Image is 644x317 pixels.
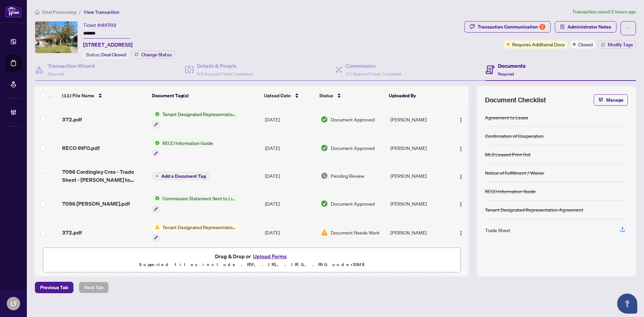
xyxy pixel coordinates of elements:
[386,86,447,105] th: Uploaded By
[345,71,401,76] span: 1/1 Required Fields Completed
[331,229,379,236] span: Document Needs Work
[149,86,262,105] th: Document Tag(s)
[606,95,624,105] span: Manage
[458,146,464,152] img: Logo
[478,21,545,32] div: Transaction Communication
[485,206,583,213] div: Tenant Designated Representation Agreement
[539,24,545,30] div: 2
[152,223,160,231] img: Status Icon
[42,9,76,15] span: Deal Processing
[455,198,466,209] button: Logo
[572,8,636,16] article: Transaction saved 2 hours ago
[331,116,375,123] span: Document Approved
[160,195,239,202] span: Commission Statement Sent to Listing Brokerage
[262,218,318,247] td: [DATE]
[101,52,126,58] span: Deal Closed
[321,144,328,152] img: Document Status
[62,92,94,99] span: (11) File Name
[388,134,449,163] td: [PERSON_NAME]
[262,189,318,218] td: [DATE]
[197,71,253,76] span: 3/3 Required Fields Completed
[598,41,636,49] button: Modify Tags
[47,261,457,269] p: Supported files include .PDF, .JPG, .JPEG, .PNG under 25 MB
[62,200,130,208] span: 7096 [PERSON_NAME].pdf
[40,282,68,293] span: Previous Tab
[264,92,291,99] span: Upload Date
[608,42,633,47] span: Modify Tags
[152,172,209,180] button: Add a Document Tag
[321,200,328,207] img: Document Status
[131,51,175,59] button: Change Status
[485,132,544,140] div: Confirmation of Cooperation
[152,110,239,128] button: Status IconTenant Designated Representation Agreement
[485,114,528,121] div: Agreement to Lease
[10,299,17,308] span: LT
[152,223,239,242] button: Status IconTenant Designated Representation Agreement
[568,21,611,32] span: Administrator Notes
[455,114,466,125] button: Logo
[458,174,464,179] img: Logo
[321,229,328,236] img: Document Status
[485,226,511,234] div: Trade Sheet
[35,10,40,14] span: home
[141,52,172,57] span: Change Status
[560,24,565,29] span: solution
[458,202,464,207] img: Logo
[83,50,129,59] div: Status:
[498,71,514,76] span: Required
[152,195,239,213] button: Status IconCommission Statement Sent to Listing Brokerage
[578,41,593,48] span: Closed
[485,95,546,105] span: Document Checklist
[617,294,637,314] button: Open asap
[160,223,239,231] span: Tenant Designated Representation Agreement
[464,21,551,33] button: Transaction Communication2
[321,116,328,123] img: Document Status
[261,86,317,105] th: Upload Date
[83,21,116,29] div: Ticket #:
[35,282,73,293] button: Previous Tab
[388,105,449,134] td: [PERSON_NAME]
[455,143,466,153] button: Logo
[262,105,318,134] td: [DATE]
[62,144,100,152] span: RECO INFO.pdf
[331,172,364,179] span: Pending Review
[79,8,81,16] li: /
[101,22,116,28] span: 49702
[251,252,289,261] button: Upload Forms
[62,115,82,123] span: 372.pdf
[161,174,206,178] span: Add a Document Tag
[485,188,536,195] div: RECO Information Guide
[485,169,544,176] div: Notice of Fulfillment / Waiver
[458,117,464,123] img: Logo
[197,62,253,70] h4: Details & People
[155,174,159,178] span: plus
[512,41,565,48] span: Requires Additional Docs
[262,134,318,163] td: [DATE]
[388,162,449,189] td: [PERSON_NAME]
[160,110,239,118] span: Tenant Designated Representation Agreement
[5,5,21,17] img: logo
[331,200,375,207] span: Document Approved
[594,94,628,106] button: Manage
[62,228,82,236] span: 372.pdf
[152,195,160,202] img: Status Icon
[458,230,464,236] img: Logo
[79,282,109,293] button: Next Tab
[83,41,132,49] span: [STREET_ADDRESS]
[262,162,318,189] td: [DATE]
[84,9,119,15] span: View Transaction
[321,172,328,179] img: Document Status
[59,86,149,105] th: (11) File Name
[498,62,526,70] h4: Documents
[345,62,401,70] h4: Commission
[388,189,449,218] td: [PERSON_NAME]
[160,139,216,147] span: RECO Information Guide
[43,248,461,273] span: Drag & Drop orUpload FormsSupported files include .PDF, .JPG, .JPEG, .PNG under25MB
[215,252,289,261] span: Drag & Drop or
[152,139,160,147] img: Status Icon
[388,218,449,247] td: [PERSON_NAME]
[317,86,386,105] th: Status
[152,171,209,180] button: Add a Document Tag
[626,26,631,31] span: ellipsis
[455,227,466,238] button: Logo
